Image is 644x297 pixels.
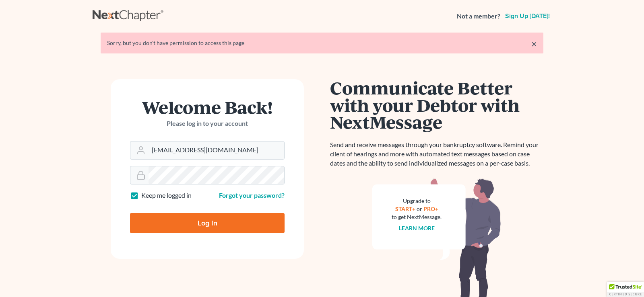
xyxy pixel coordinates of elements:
h1: Communicate Better with your Debtor with NextMessage [330,79,543,131]
div: TrustedSite Certified [607,282,644,297]
label: Keep me logged in [141,191,192,200]
a: START+ [395,205,415,212]
span: or [417,205,422,212]
a: Learn more [399,225,435,231]
p: Send and receive messages through your bankruptcy software. Remind your client of hearings and mo... [330,140,543,168]
a: Forgot your password? [219,191,285,199]
div: Upgrade to [392,197,442,205]
div: Sorry, but you don't have permission to access this page [107,39,537,47]
div: to get NextMessage. [392,213,442,221]
a: × [531,39,537,49]
h1: Welcome Back! [130,98,285,116]
strong: Not a member? [457,12,500,21]
p: Please log in to your account [130,119,285,128]
a: Sign up [DATE]! [504,13,551,19]
input: Email Address [149,141,284,159]
input: Log In [130,213,285,233]
a: PRO+ [423,205,438,212]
